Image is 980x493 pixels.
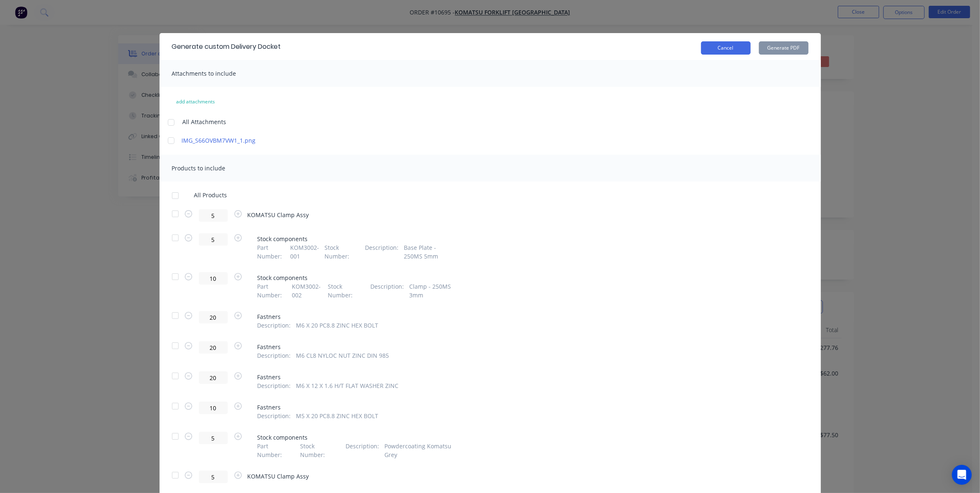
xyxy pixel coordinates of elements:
span: KOM3002-002 [292,282,323,299]
span: All Attachments [183,117,227,126]
span: Fastners [258,312,379,321]
span: KOMATSU Clamp Assy [248,211,309,219]
span: Stock components [258,433,454,442]
span: Description : [258,412,291,420]
span: Part Number : [258,282,287,299]
span: Fastners [258,373,399,381]
span: Part Number : [258,442,290,459]
div: Open Intercom Messenger [952,465,972,485]
button: add attachments [168,95,224,108]
span: Fastners [258,403,379,412]
div: Generate custom Delivery Docket [172,42,281,52]
span: Stock components [258,273,454,282]
button: Cancel [701,41,751,55]
span: M5 X 20 PC8.8 ZINC HEX BOLT [296,412,378,420]
span: Stock Number : [324,243,355,261]
span: Stock Number : [300,442,335,459]
span: KOMATSU Clamp Assy [248,472,309,481]
span: Fastners [258,342,389,351]
span: M6 X 20 PC8.8 ZINC HEX BOLT [296,321,378,330]
span: Base Plate - 250MS 5mm [404,243,454,261]
span: Description : [258,351,291,360]
span: Description : [365,243,398,261]
span: Description : [346,442,379,459]
span: All Products [194,191,232,199]
span: Attachments to include [172,69,236,77]
span: Stock components [258,235,454,243]
span: Clamp - 250MS 3mm [409,282,454,299]
span: M6 X 12 X 1.6 H/T FLAT WASHER ZINC [296,381,398,390]
span: KOM3002-001 [290,243,319,261]
a: IMG_S66OVBM7VW1_1.png [182,136,327,145]
span: M6 CL8 NYLOC NUT ZINC DIN 985 [296,351,389,360]
span: Stock Number : [328,282,360,299]
span: Part Number : [258,243,285,261]
button: Generate PDF [759,41,808,55]
span: Description : [370,282,404,299]
span: Description : [258,321,291,330]
span: Powdercoating Komatsu Grey [384,442,454,459]
span: Products to include [172,164,226,172]
span: Description : [258,381,291,390]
